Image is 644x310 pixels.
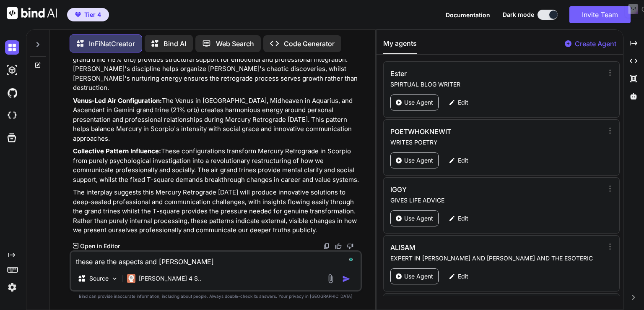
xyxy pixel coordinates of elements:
p: Bind AI [164,39,186,49]
h3: ALISAM [390,242,539,252]
p: Code Generator [284,39,335,49]
img: like [335,243,342,250]
p: SPIRTUAL BLOG WRITER [390,80,603,89]
p: Edit [458,214,468,223]
p: The interplay suggests this Mercury Retrograde [DATE] will produce innovative solutions to deep-s... [73,188,360,235]
strong: Venus-Led Air Configuration: [73,97,162,105]
p: InFiNatCreator [89,39,135,49]
p: Create Agent [575,39,616,49]
strong: Collective Pattern Influence: [73,147,161,155]
img: premium [75,12,81,17]
span: Documentation [446,11,490,18]
textarea: To enrich screen reader interactions, please activate Accessibility in Grammarly extension settings [71,252,361,267]
p: Use Agent [404,214,433,223]
p: Edit [458,98,468,107]
span: Tier 4 [84,11,101,19]
img: githubDark [5,86,19,100]
img: copy [323,243,330,250]
button: My agents [383,38,417,54]
h3: POETWHOKNEWIT [390,126,539,137]
p: Use Agent [404,156,433,165]
img: cloudideIcon [5,108,19,123]
p: EXPERT IN [PERSON_NAME] AND [PERSON_NAME] AND THE ESOTERIC [390,254,603,263]
p: These configurations transform Mercury Retrograde in Scorpio from purely psychological investigat... [73,147,360,184]
img: settings [5,280,19,294]
img: icon [342,275,351,283]
p: Bind can provide inaccurate information, including about people. Always double-check its answers.... [70,293,362,299]
img: Bind AI [7,7,57,19]
img: dislike [347,243,353,250]
button: Documentation [446,11,490,19]
p: Edit [458,272,468,281]
p: Use Agent [404,98,433,107]
span: Dark mode [503,11,534,19]
button: Invite Team [569,6,631,23]
p: The tighter Sun in [GEOGRAPHIC_DATA], Saturn in Capricorn, and Jupiter in [MEDICAL_DATA] grand tr... [73,45,360,93]
p: Web Search [216,39,254,49]
img: Claude 4 Sonnet [127,274,135,283]
p: Use Agent [404,272,433,281]
p: GIVES LIFE ADVICE [390,196,603,205]
h3: Ester [390,68,539,79]
img: darkChat [5,40,19,55]
p: Source [89,274,109,283]
p: Edit [458,156,468,165]
img: Pick Models [111,275,118,282]
p: [PERSON_NAME] 4 S.. [139,274,201,283]
img: darkAi-studio [5,63,19,77]
img: attachment [326,274,335,284]
p: WRITES POETRY [390,138,603,147]
p: Open in Editor [80,242,120,250]
h3: IGGY [390,184,539,194]
button: premiumTier 4 [67,8,109,21]
p: The Venus in [GEOGRAPHIC_DATA], Midheaven in Aquarius, and Ascendant in Gemini grand trine (21% o... [73,96,360,144]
